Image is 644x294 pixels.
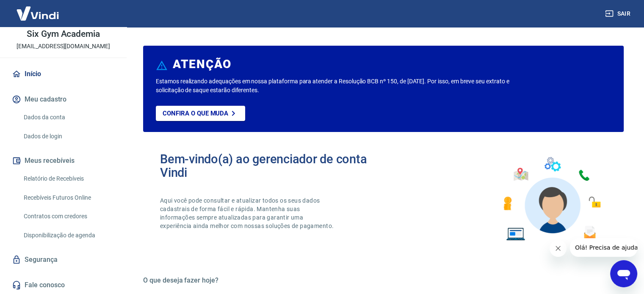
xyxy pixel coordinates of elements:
[173,60,232,69] h6: ATENÇÃO
[10,90,116,109] button: Meu cadastro
[20,109,116,126] a: Dados da conta
[143,276,624,285] h5: O que deseja fazer hoje?
[27,30,100,38] p: Six Gym Academia
[20,128,116,145] a: Dados de login
[160,196,335,230] p: Aqui você pode consultar e atualizar todos os seus dados cadastrais de forma fácil e rápida. Mant...
[20,189,116,206] a: Recebíveis Futuros Online
[496,152,607,246] img: Imagem de um avatar masculino com diversos icones exemplificando as funcionalidades do gerenciado...
[156,106,245,121] a: Confira o que muda
[163,110,228,117] p: Confira o que muda
[5,6,71,13] span: Olá! Precisa de ajuda?
[570,238,637,257] iframe: Mensagem da empresa
[17,42,110,51] p: [EMAIL_ADDRESS][DOMAIN_NAME]
[10,65,116,83] a: Início
[603,6,634,22] button: Sair
[10,250,116,269] a: Segurança
[20,170,116,187] a: Relatório de Recebíveis
[10,0,65,26] img: Vindi
[20,227,116,244] a: Disponibilização de agenda
[610,260,637,287] iframe: Botão para abrir a janela de mensagens
[10,151,116,170] button: Meus recebíveis
[550,240,567,257] iframe: Fechar mensagem
[156,77,520,95] p: Estamos realizando adequações em nossa plataforma para atender a Resolução BCB nº 150, de [DATE]....
[160,152,384,179] h2: Bem-vindo(a) ao gerenciador de conta Vindi
[20,208,116,225] a: Contratos com credores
